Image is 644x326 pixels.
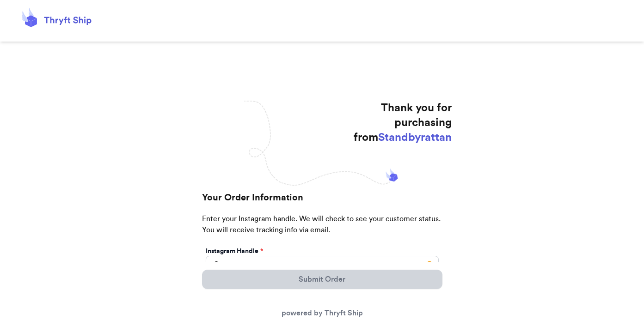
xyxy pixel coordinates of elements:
h1: Thank you for purchasing from [348,101,452,145]
label: Instagram Handle [206,247,263,256]
div: @ [206,256,219,273]
p: Enter your Instagram handle. We will check to see your customer status. You will receive tracking... [202,213,442,245]
h2: Your Order Information [202,191,442,213]
span: Standbyrattan [378,132,452,143]
a: powered by Thryft Ship [282,309,363,317]
button: Submit Order [202,270,442,289]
